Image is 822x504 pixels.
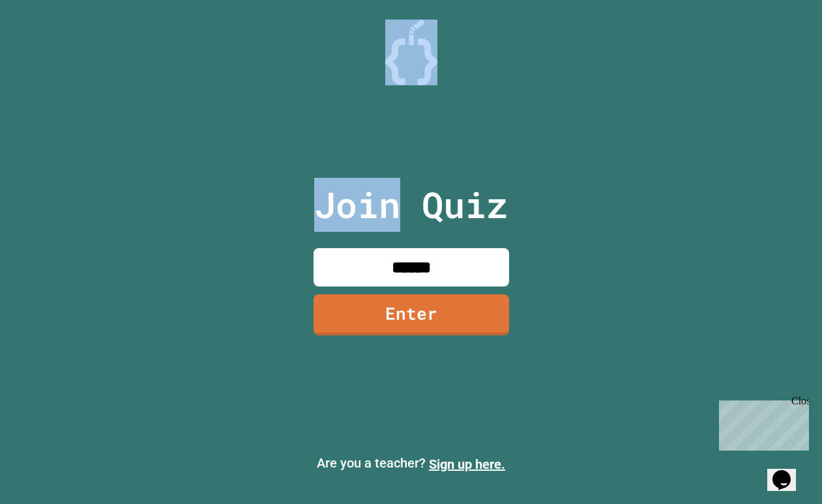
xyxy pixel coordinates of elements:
[767,452,809,491] iframe: chat widget
[429,456,505,472] a: Sign up here.
[10,453,812,474] p: Are you a teacher?
[385,20,437,85] img: Logo.svg
[5,5,90,83] div: Chat with us now!Close
[314,178,508,232] p: Join Quiz
[714,395,809,451] iframe: chat widget
[314,294,509,335] a: Enter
